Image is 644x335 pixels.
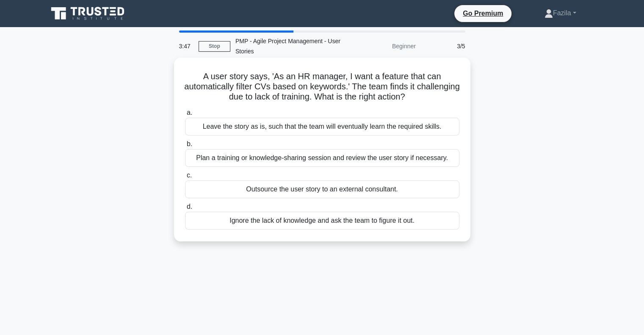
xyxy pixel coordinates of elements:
[524,5,597,22] a: Fazila
[185,212,459,230] div: Ignore the lack of knowledge and ask the team to figure it out.
[199,41,230,52] a: Stop
[187,140,192,147] span: b.
[185,118,459,136] div: Leave the story as is, such that the team will eventually learn the required skills.
[187,172,192,179] span: c.
[347,38,421,55] div: Beginner
[187,109,192,116] span: a.
[421,38,470,55] div: 3/5
[184,71,460,102] h5: A user story says, 'As an HR manager, I want a feature that can automatically filter CVs based on...
[185,149,459,167] div: Plan a training or knowledge-sharing session and review the user story if necessary.
[230,33,347,60] div: PMP - Agile Project Management - User Stories
[187,203,192,210] span: d.
[174,38,199,55] div: 3:47
[185,180,459,198] div: Outsource the user story to an external consultant.
[458,8,508,19] a: Go Premium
